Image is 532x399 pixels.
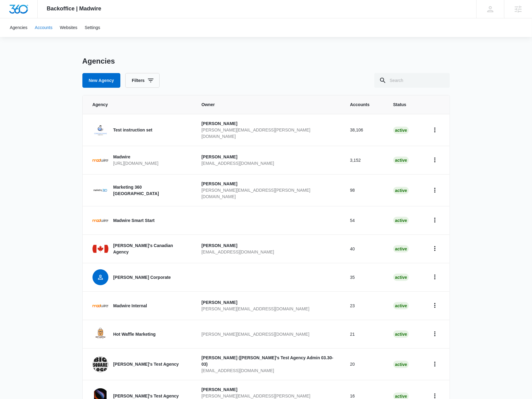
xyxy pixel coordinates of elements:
p: Madwire [113,154,159,160]
p: [PERSON_NAME] [202,386,335,393]
div: active [393,187,409,194]
p: [EMAIL_ADDRESS][DOMAIN_NAME] [202,249,335,255]
p: [PERSON_NAME] Corporate [113,274,171,281]
p: [PERSON_NAME]'s Test Agency [113,361,179,368]
p: [PERSON_NAME] ([PERSON_NAME]'s Test Agency Admin 03.30-03) [202,355,335,368]
a: Agencies [6,18,31,37]
p: [EMAIL_ADDRESS][DOMAIN_NAME] [202,160,335,167]
span: Status [393,102,406,108]
h1: Agencies [82,57,115,66]
td: 38,106 [343,114,386,146]
span: Agency [92,102,178,108]
p: [PERSON_NAME][EMAIL_ADDRESS][PERSON_NAME][DOMAIN_NAME] [202,127,335,140]
div: active [393,245,409,253]
p: Marketing 360 [GEOGRAPHIC_DATA] [113,184,187,197]
button: Home [430,244,440,253]
a: Madwire Internal [92,298,187,314]
a: Test instruction set [92,122,187,138]
p: [PERSON_NAME] [202,181,335,187]
p: Hot Waffle Marketing [113,331,156,338]
p: Test instruction set [113,127,153,133]
p: [PERSON_NAME][EMAIL_ADDRESS][DOMAIN_NAME] [202,306,335,312]
p: [PERSON_NAME]'s Canadian Agency [113,242,187,255]
div: active [393,331,409,338]
a: Hot Waffle Marketing [92,326,187,342]
a: New Agency [82,73,121,88]
span: Owner [202,102,335,108]
td: 21 [343,320,386,348]
div: active [393,127,409,134]
button: Filters [125,73,160,88]
a: Accounts [31,18,56,37]
a: Madwire Smart Start [92,212,187,228]
td: 35 [343,263,386,291]
a: Websites [56,18,81,37]
button: Home [430,301,440,310]
td: 98 [343,174,386,206]
div: active [393,274,409,281]
div: active [393,157,409,164]
p: [PERSON_NAME][EMAIL_ADDRESS][PERSON_NAME][DOMAIN_NAME] [202,187,335,200]
input: Search [374,73,450,88]
div: active [393,361,409,368]
p: [PERSON_NAME] [202,299,335,306]
button: Home [430,185,440,195]
p: [PERSON_NAME] [202,242,335,249]
button: Home [430,272,440,282]
div: active [393,302,409,309]
td: 40 [343,235,386,263]
p: [PERSON_NAME] [202,120,335,127]
div: active [393,217,409,224]
td: 3,152 [343,146,386,174]
td: 23 [343,291,386,320]
p: Madwire Smart Start [113,217,155,224]
td: 54 [343,206,386,235]
a: Settings [81,18,104,37]
span: Backoffice | Madwire [47,6,101,12]
a: Marketing 360 [GEOGRAPHIC_DATA] [92,183,187,198]
p: [EMAIL_ADDRESS][DOMAIN_NAME] [202,368,335,374]
a: [PERSON_NAME]'s Test Agency [92,357,187,372]
p: Madwire Internal [113,303,147,309]
button: Home [430,359,440,369]
button: Home [430,155,440,165]
button: Home [430,215,440,225]
button: Home [430,125,440,135]
p: [PERSON_NAME] [202,154,335,160]
a: [PERSON_NAME]'s Canadian Agency [92,241,187,257]
p: [PERSON_NAME][EMAIL_ADDRESS][DOMAIN_NAME] [202,331,335,338]
td: 20 [343,348,386,380]
button: Home [430,329,440,339]
a: [PERSON_NAME] Corporate [92,269,187,285]
p: [URL][DOMAIN_NAME] [113,160,159,167]
a: Madwire[URL][DOMAIN_NAME] [92,152,187,168]
span: Accounts [350,102,370,108]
